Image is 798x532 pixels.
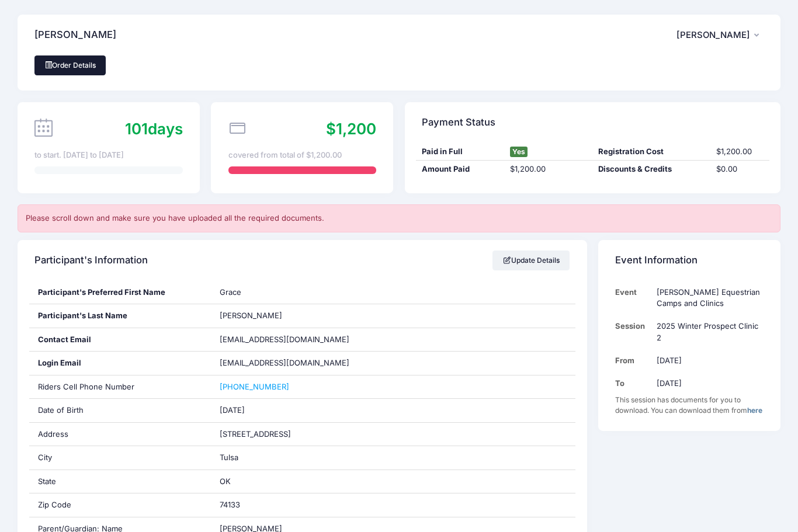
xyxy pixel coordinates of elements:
span: 101 [125,120,148,138]
a: Update Details [492,251,570,270]
div: $0.00 [710,164,769,175]
div: Registration Cost [592,146,710,158]
h4: Payment Status [422,106,495,139]
div: days [125,117,183,140]
button: [PERSON_NAME] [676,22,764,48]
a: here [747,406,762,415]
span: Yes [510,147,528,157]
div: Address [29,423,211,446]
div: $1,200.00 [710,146,769,158]
a: Order Details [34,55,106,75]
div: Participant's Preferred First Name [29,281,211,304]
td: [DATE] [651,349,764,372]
div: Participant's Last Name [29,304,211,328]
div: Login Email [29,352,211,375]
td: To [615,372,651,395]
h4: Event Information [615,244,698,277]
div: $1,200.00 [504,164,592,175]
span: [PERSON_NAME] [220,311,282,320]
div: Discounts & Credits [592,164,710,175]
span: [EMAIL_ADDRESS][DOMAIN_NAME] [220,357,366,369]
a: [PHONE_NUMBER] [220,382,289,391]
div: City [29,446,211,470]
span: OK [220,477,231,486]
td: [PERSON_NAME] Equestrian Camps and Clinics [651,281,764,315]
td: 2025 Winter Prospect Clinic 2 [651,315,764,349]
h4: Participant's Information [34,244,148,277]
div: Contact Email [29,328,211,352]
div: Zip Code [29,493,211,517]
div: Please scroll down and make sure you have uploaded all the required documents. [18,204,780,232]
td: [DATE] [651,372,764,395]
div: This session has documents for you to download. You can download them from [615,395,763,416]
span: [EMAIL_ADDRESS][DOMAIN_NAME] [220,335,349,344]
span: [STREET_ADDRESS] [220,429,291,439]
td: Event [615,281,651,315]
span: Grace [220,287,241,297]
span: [PERSON_NAME] [676,30,750,40]
td: From [615,349,651,372]
div: covered from total of $1,200.00 [228,149,376,161]
div: Date of Birth [29,399,211,422]
div: Amount Paid [416,164,504,175]
span: 74133 [220,500,240,509]
span: $1,200 [326,120,376,138]
h4: [PERSON_NAME] [34,19,116,52]
div: Paid in Full [416,146,504,158]
div: to start. [DATE] to [DATE] [34,149,182,161]
div: Riders Cell Phone Number [29,375,211,399]
span: Tulsa [220,453,238,462]
div: State [29,470,211,493]
span: [DATE] [220,405,245,415]
td: Session [615,315,651,349]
